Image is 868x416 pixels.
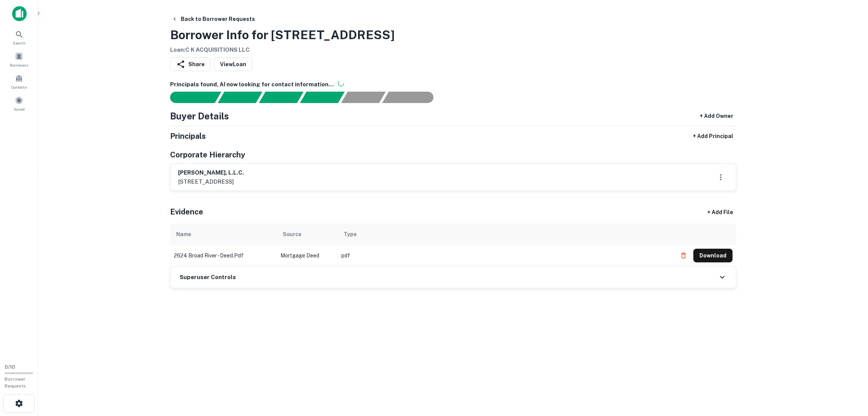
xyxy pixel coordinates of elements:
button: + Add Principal [690,129,736,143]
a: Contacts [2,71,36,92]
th: Source [277,224,338,245]
span: Search [13,40,25,46]
span: Contacts [11,84,27,90]
td: pdf [338,245,673,266]
a: Borrowers [2,49,36,70]
span: Saved [14,106,25,112]
button: Delete file [677,249,690,262]
button: Share [170,57,211,71]
th: Name [170,224,277,245]
h6: Loan : C K ACQUISITIONS LLC [170,46,395,54]
button: + Add Owner [697,109,736,123]
div: Sending borrower request to AI... [161,92,218,103]
div: Documents found, AI parsing details... [259,92,303,103]
div: AI fulfillment process complete. [382,92,443,103]
th: Type [338,224,673,245]
span: 0 / 10 [5,364,15,370]
div: scrollable content [170,224,736,266]
h6: Superuser Controls [180,273,236,282]
h5: Corporate Hierarchy [170,149,245,160]
td: 2624 broad river - deed.pdf [170,245,277,266]
p: [STREET_ADDRESS] [178,177,244,186]
span: Borrower Requests [5,376,26,389]
div: Type [344,230,357,239]
a: Search [2,27,36,48]
h4: Buyer Details [170,109,229,123]
button: Download [693,249,733,262]
a: Saved [2,93,36,114]
td: Mortgage Deed [277,245,338,266]
h3: Borrower Info for [STREET_ADDRESS] [170,26,395,44]
h5: Principals [170,130,206,142]
a: ViewLoan [214,57,252,71]
div: Principals found, still searching for contact information. This may take time... [341,92,385,103]
div: + Add File [694,205,747,219]
h6: [PERSON_NAME], l.l.c. [178,168,244,177]
div: Name [176,230,191,239]
div: Principals found, AI now looking for contact information... [300,92,344,103]
button: Back to Borrower Requests [169,12,258,26]
h5: Evidence [170,206,203,218]
img: capitalize-icon.png [12,6,27,21]
div: Your request is received and processing... [218,92,262,103]
h6: Principals found, AI now looking for contact information... [170,80,736,89]
span: Borrowers [10,62,28,68]
div: Source [283,230,301,239]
